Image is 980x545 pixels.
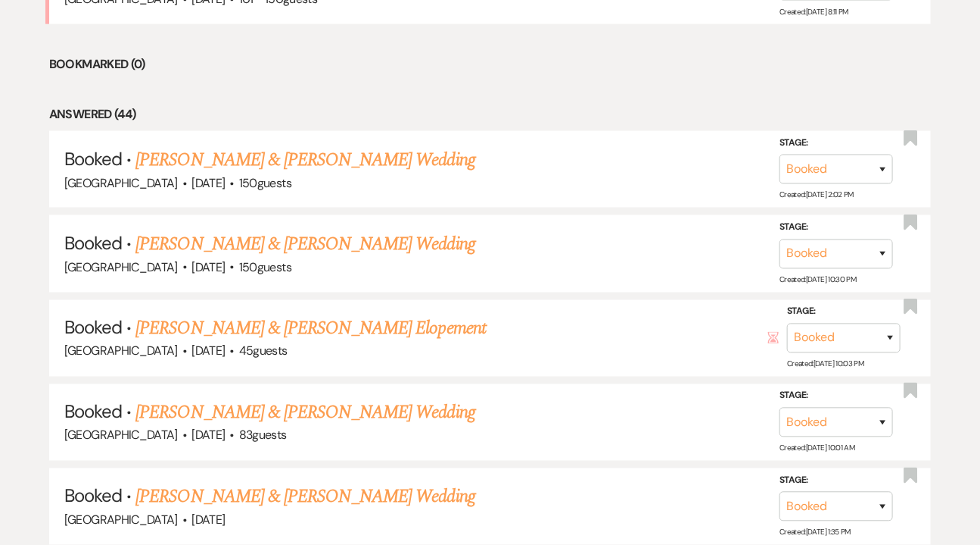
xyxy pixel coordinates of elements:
span: Booked [64,316,122,340]
a: [PERSON_NAME] & [PERSON_NAME] Wedding [135,230,474,258]
span: [GEOGRAPHIC_DATA] [64,512,178,528]
span: [GEOGRAPHIC_DATA] [64,428,178,443]
span: Booked [64,231,122,255]
li: Bookmarked (0) [49,55,932,74]
span: 45 guests [239,343,288,359]
span: [DATE] [191,175,225,191]
a: [PERSON_NAME] & [PERSON_NAME] Wedding [135,484,474,511]
span: Booked [64,484,122,508]
span: Created: [DATE] 10:30 PM [779,275,856,285]
span: [DATE] [191,259,225,275]
span: [DATE] [191,512,225,528]
span: Booked [64,147,122,171]
a: [PERSON_NAME] & [PERSON_NAME] Wedding [135,399,474,427]
span: Created: [DATE] 1:35 PM [779,528,851,537]
label: Stage: [787,304,901,321]
span: [DATE] [191,343,225,359]
li: Answered (44) [49,105,932,124]
span: 83 guests [239,428,287,443]
span: Created: [DATE] 10:01 AM [779,443,854,453]
span: Created: [DATE] 10:03 PM [787,359,863,369]
span: [GEOGRAPHIC_DATA] [64,343,178,359]
span: Created: [DATE] 2:02 PM [779,190,854,200]
label: Stage: [779,220,893,236]
span: Created: [DATE] 8:11 PM [779,7,848,17]
span: [GEOGRAPHIC_DATA] [64,259,178,275]
span: [GEOGRAPHIC_DATA] [64,175,178,191]
span: [DATE] [191,428,225,443]
label: Stage: [779,473,893,490]
label: Stage: [779,388,893,405]
span: 150 guests [239,175,291,191]
a: [PERSON_NAME] & [PERSON_NAME] Elopement [135,315,486,343]
span: 150 guests [239,259,291,275]
label: Stage: [779,136,893,152]
a: [PERSON_NAME] & [PERSON_NAME] Wedding [135,146,474,174]
span: Booked [64,400,122,424]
